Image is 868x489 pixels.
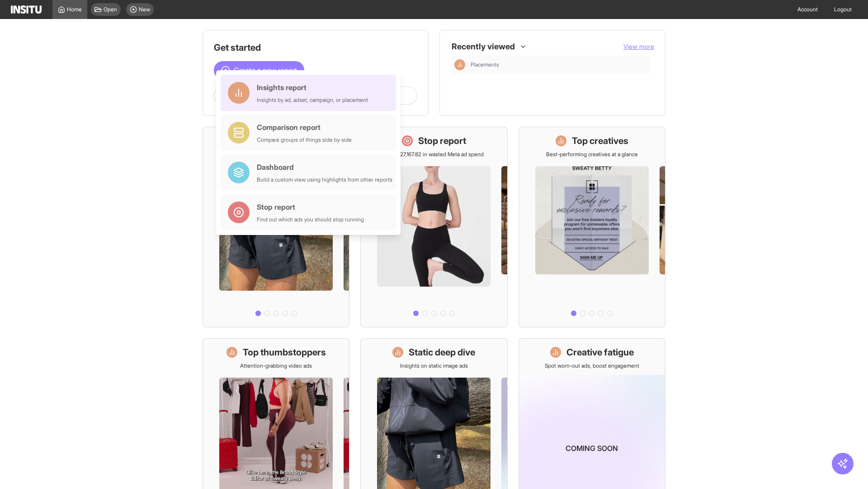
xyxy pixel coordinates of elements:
[67,6,82,13] span: Home
[546,151,638,158] p: Best-performing creatives at a glance
[257,136,352,144] div: Compare groups of things side by side
[257,162,392,173] div: Dashboard
[418,134,466,147] h1: Stop report
[623,42,654,51] button: View more
[572,134,628,147] h1: Top creatives
[384,151,484,158] p: Save £27,167.82 in wasted Meta ad spend
[471,61,647,68] span: Placements
[11,5,42,14] img: Logo
[400,362,468,369] p: Insights on static image ads
[471,61,499,68] span: Placements
[139,6,150,13] span: New
[257,96,368,104] div: Insights by ad, adset, campaign, or placement
[360,127,507,327] a: Stop reportSave £27,167.82 in wasted Meta ad spend
[257,201,364,212] div: Stop report
[409,346,475,359] h1: Static deep dive
[257,176,392,183] div: Build a custom view using highlights from other reports
[454,59,465,70] div: Insights
[203,127,349,327] a: What's live nowSee all active ads instantly
[623,43,654,50] span: View more
[257,82,368,93] div: Insights report
[234,65,297,76] span: Create a new report
[257,122,352,133] div: Comparison report
[214,61,304,79] button: Create a new report
[243,346,326,359] h1: Top thumbstoppers
[519,127,665,327] a: Top creativesBest-performing creatives at a glance
[214,41,417,54] h1: Get started
[240,362,312,369] p: Attention-grabbing video ads
[257,216,364,223] div: Find out which ads you should stop running
[104,6,117,13] span: Open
